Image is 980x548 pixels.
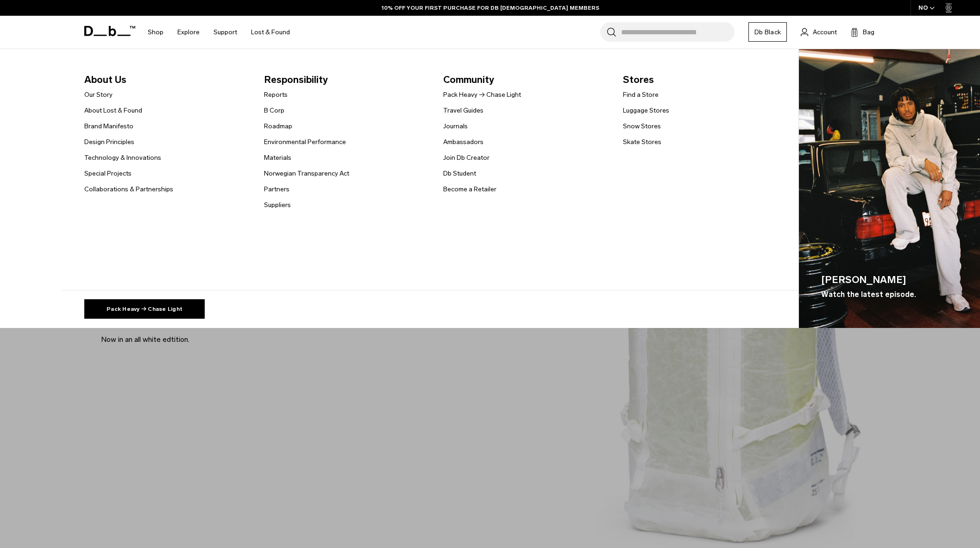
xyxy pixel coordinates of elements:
[443,106,484,115] a: Travel Guides
[84,153,161,163] a: Technology & Innovations
[443,184,496,194] a: Become a Retailer
[821,272,916,287] span: [PERSON_NAME]
[84,90,113,100] a: Our Story
[443,121,468,131] a: Journals
[84,137,134,147] a: Design Principles
[84,169,132,178] a: Special Projects
[264,90,288,100] a: Reports
[264,169,349,178] a: Norwegian Transparency Act
[851,26,874,38] button: Bag
[264,121,292,131] a: Roadmap
[748,22,787,42] a: Db Black
[264,153,291,163] a: Materials
[84,72,249,87] span: About Us
[264,137,346,147] a: Environmental Performance
[863,27,874,37] span: Bag
[84,106,142,115] a: About Lost & Found
[623,121,661,131] a: Snow Stores
[443,169,476,178] a: Db Student
[84,121,133,131] a: Brand Manifesto
[799,49,980,328] img: Db
[443,137,484,147] a: Ambassadors
[813,27,837,37] span: Account
[799,49,980,328] a: [PERSON_NAME] Watch the latest episode. Db
[84,184,173,194] a: Collaborations & Partnerships
[264,106,284,115] a: B Corp
[214,16,237,49] a: Support
[264,72,429,87] span: Responsibility
[443,90,521,100] a: Pack Heavy → Chase Light
[623,90,659,100] a: Find a Store
[264,200,291,210] a: Suppliers
[141,16,297,49] nav: Main Navigation
[443,72,608,87] span: Community
[177,16,200,49] a: Explore
[251,16,290,49] a: Lost & Found
[623,137,661,147] a: Skate Stores
[801,26,837,38] a: Account
[623,72,788,87] span: Stores
[148,16,163,49] a: Shop
[84,299,205,319] a: Pack Heavy → Chase Light
[443,153,490,163] a: Join Db Creator
[821,289,916,300] span: Watch the latest episode.
[382,4,599,12] a: 10% OFF YOUR FIRST PURCHASE FOR DB [DEMOGRAPHIC_DATA] MEMBERS
[623,106,669,115] a: Luggage Stores
[264,184,289,194] a: Partners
